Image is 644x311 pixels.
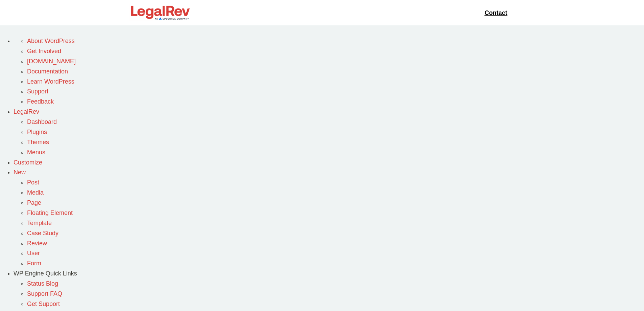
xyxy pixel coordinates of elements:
[461,8,475,18] a: Login
[27,230,58,237] a: Case Study
[27,179,39,186] a: Post
[14,169,26,176] span: New
[14,117,644,137] ul: LegalRev
[27,98,54,105] a: Feedback
[27,260,41,267] a: Form
[27,240,47,247] a: Review
[27,250,40,257] a: User
[27,88,48,95] a: Support
[14,178,644,269] ul: New
[27,68,68,75] a: Documentation
[27,48,61,54] a: Get Involved
[341,8,363,18] a: Services
[14,269,644,279] div: WP Engine Quick Links
[14,137,644,158] ul: LegalRev
[27,301,60,307] a: Get Support
[27,220,52,226] a: Template
[439,8,451,18] a: FAQ
[27,209,73,216] a: Floating Element
[27,118,57,125] a: Dashboard
[27,139,49,146] a: Themes
[14,159,42,166] a: Customize
[14,108,39,115] a: LegalRev
[27,78,74,85] a: Learn WordPress
[27,38,75,44] a: About WordPress
[292,8,307,18] a: About
[27,129,47,135] a: Plugins
[484,10,507,16] span: Contact
[27,280,58,287] a: Status Blog
[402,8,430,18] a: Resources
[27,189,44,196] a: Media
[27,199,41,206] a: Page
[27,149,45,156] a: Menus
[14,57,644,107] ul: About WordPress
[292,8,475,18] nav: Menu
[14,36,644,57] ul: About WordPress
[373,8,392,18] a: Results
[317,8,331,18] a: Plans
[482,7,511,18] a: Contact
[27,290,62,297] a: Support FAQ
[27,58,76,65] a: [DOMAIN_NAME]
